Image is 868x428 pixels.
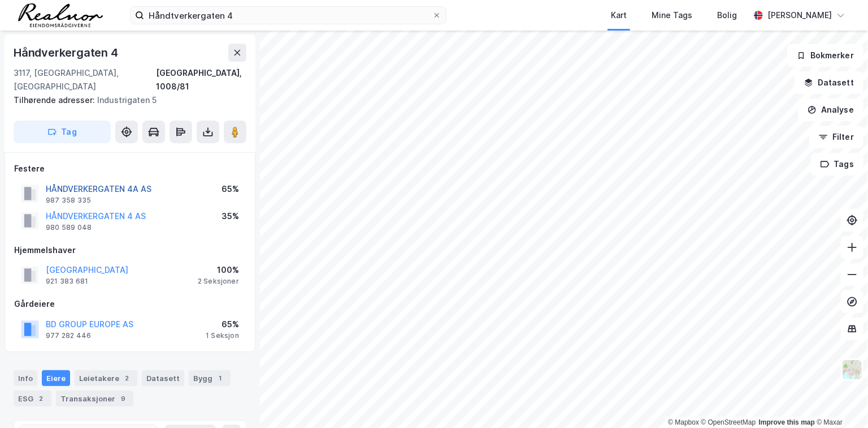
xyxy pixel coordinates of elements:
[144,7,432,24] input: Søk på adresse, matrikkel, gårdeiere, leietakere eller personer
[198,277,239,286] div: 2 Seksjoner
[811,374,868,428] div: Kontrollprogram for chat
[222,182,239,196] div: 65%
[206,331,239,340] div: 1 Seksjon
[75,370,137,386] div: Leietakere
[701,418,756,426] a: OpenStreetMap
[46,196,91,205] div: 987 358 335
[121,373,133,384] div: 2
[811,153,863,176] button: Tags
[14,297,246,311] div: Gårdeiere
[14,243,246,257] div: Hjemmelshaver
[46,277,88,286] div: 921 383 681
[222,209,239,223] div: 35%
[46,331,91,340] div: 977 282 446
[798,99,863,121] button: Analyse
[841,359,863,380] img: Z
[14,391,51,406] div: ESG
[189,370,231,386] div: Bygg
[156,66,246,93] div: [GEOGRAPHIC_DATA], 1008/81
[14,66,156,93] div: 3117, [GEOGRAPHIC_DATA], [GEOGRAPHIC_DATA]
[787,44,863,67] button: Bokmerker
[668,418,699,426] a: Mapbox
[36,393,47,404] div: 2
[14,95,97,105] span: Tilhørende adresser:
[14,93,237,107] div: Industrigaten 5
[42,370,70,386] div: Eiere
[809,126,863,148] button: Filter
[142,370,184,386] div: Datasett
[811,374,868,428] iframe: Chat Widget
[118,393,129,404] div: 9
[14,121,111,143] button: Tag
[717,8,737,22] div: Bolig
[14,162,246,176] div: Festere
[759,418,815,426] a: Improve this map
[56,391,133,406] div: Transaksjoner
[652,8,692,22] div: Mine Tags
[14,370,37,386] div: Info
[795,71,863,94] button: Datasett
[215,373,226,384] div: 1
[767,8,832,22] div: [PERSON_NAME]
[46,223,92,232] div: 980 589 048
[198,263,239,277] div: 100%
[206,318,239,331] div: 65%
[611,8,627,22] div: Kart
[18,3,103,27] img: realnor-logo.934646d98de889bb5806.png
[14,44,120,62] div: Håndverkergaten 4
